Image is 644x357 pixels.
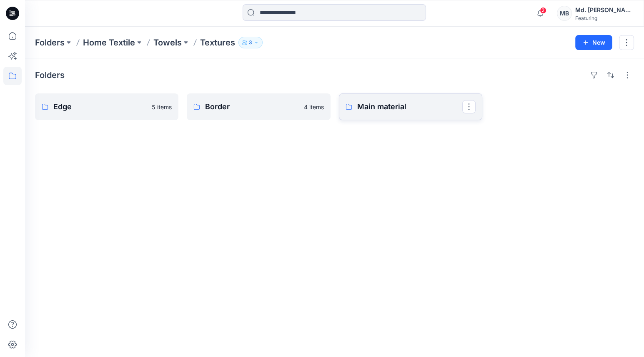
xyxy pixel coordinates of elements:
[35,93,178,120] a: Edge5 items
[200,37,235,48] p: Textures
[575,15,634,21] div: Featuring
[238,37,263,48] button: 3
[83,37,135,48] a: Home Textile
[35,70,65,80] h4: Folders
[304,103,324,111] p: 4 items
[575,35,612,50] button: New
[357,101,462,113] p: Main material
[153,37,182,48] a: Towels
[339,93,482,120] a: Main material
[205,101,298,113] p: Border
[35,37,65,48] a: Folders
[152,103,172,111] p: 5 items
[187,93,330,120] a: Border4 items
[540,7,546,14] span: 2
[249,38,252,47] p: 3
[557,6,572,21] div: MB
[53,101,147,113] p: Edge
[575,5,634,15] div: Md. [PERSON_NAME]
